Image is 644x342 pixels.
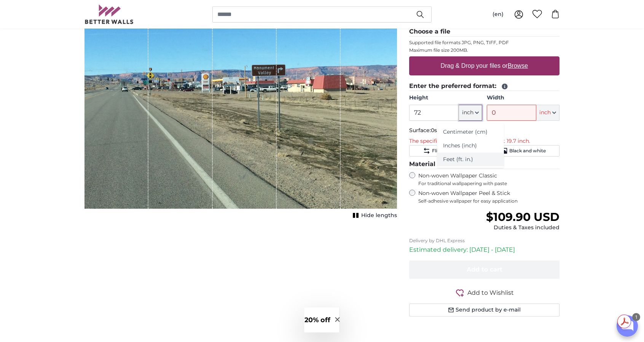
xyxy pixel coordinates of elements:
a: Centimeter (cm) [437,125,504,139]
span: $109.90 USD [486,210,560,224]
span: Flip horizontally [432,148,469,154]
a: Inches (inch) [437,139,504,153]
button: inch [459,105,482,121]
button: Black and white [487,145,560,157]
button: inch [536,105,560,121]
button: Send product by e-mail [409,304,560,316]
button: Flip horizontally [409,145,482,157]
label: Height [409,94,482,102]
button: Hide lengths [351,210,397,221]
span: Self-adhesive wallpaper for easy application [418,198,560,204]
p: Maximum file size 200MB. [409,47,560,53]
span: inch [462,109,473,117]
img: Betterwalls [84,5,134,24]
p: The specified width must be at least 19.7 inch. [409,137,560,145]
button: Open chatbox [617,315,638,337]
div: Duties & Taxes included [486,224,560,232]
span: Add to cart [467,266,502,273]
legend: Material [409,160,560,169]
span: 0sq ft [431,127,446,134]
p: Estimated delivery: [DATE] - [DATE] [409,245,560,254]
span: For traditional wallpapering with paste [418,181,560,187]
div: 1 [632,313,640,321]
span: inch [539,109,551,117]
button: Add to Wishlist [409,288,560,297]
label: Non-woven Wallpaper Classic [418,172,560,187]
label: Width [487,94,560,102]
button: (en) [486,8,510,21]
p: Supported file formats JPG, PNG, TIFF, PDF [409,40,560,46]
button: Add to cart [409,260,560,279]
a: Feet (ft. in.) [437,153,504,166]
label: Non-woven Wallpaper Peel & Stick [418,190,560,204]
label: Drag & Drop your files or [438,58,531,74]
span: Add to Wishlist [467,288,514,297]
legend: Choose a file [409,27,560,37]
legend: Enter the preferred format: [409,82,560,91]
p: Delivery by DHL Express [409,238,560,244]
u: Browse [508,62,528,69]
span: Hide lengths [361,212,397,219]
span: Black and white [509,148,546,154]
p: Surface: [409,127,560,134]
